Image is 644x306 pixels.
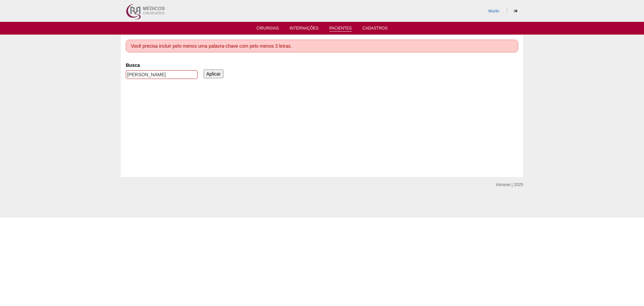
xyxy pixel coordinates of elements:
[496,181,523,188] div: Intranet | 2025
[126,40,518,52] div: Você precisa incluir pelo menos uma palavra-chave com pelo menos 3 letras.
[257,26,279,33] a: Cirurgias
[514,9,518,13] i: Sair
[204,70,223,78] input: Aplicar
[488,9,499,13] a: Murilo
[289,26,319,33] a: Internações
[126,62,198,69] label: Busca
[363,26,388,33] a: Cadastros
[329,26,352,32] a: Pacientes
[126,70,198,79] input: Digite os termos que você deseja procurar.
